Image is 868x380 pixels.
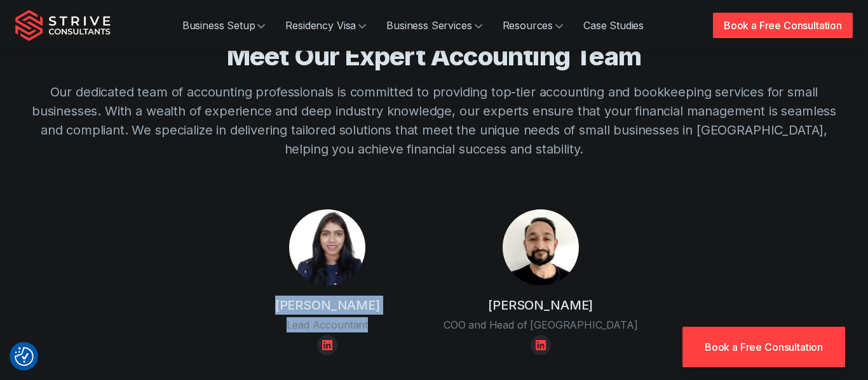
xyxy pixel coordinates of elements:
h2: Meet Our Expert Accounting Team [27,41,841,72]
a: Business Setup [172,13,276,38]
a: Linkedin [531,335,551,355]
a: Linkedin [317,335,337,355]
img: Strive Consultants [15,10,111,41]
a: Book a Free Consultation [682,327,845,367]
a: Resources [492,13,574,38]
img: Raj Karwal [503,209,579,285]
button: Consent Preferences [15,347,34,366]
a: Business Services [376,13,492,38]
div: Lead Accountant [287,317,368,332]
h4: [PERSON_NAME] [275,296,380,315]
img: Revisit consent button [15,347,34,366]
a: Residency Visa [275,13,376,38]
a: Case Studies [573,13,654,38]
div: COO and Head of [GEOGRAPHIC_DATA] [444,317,638,332]
p: Our dedicated team of accounting professionals is committed to providing top-tier accounting and ... [27,82,841,159]
a: Book a Free Consultation [713,13,853,38]
h4: [PERSON_NAME] [488,296,593,315]
img: Shruti Jhunjhunwala [289,209,365,285]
